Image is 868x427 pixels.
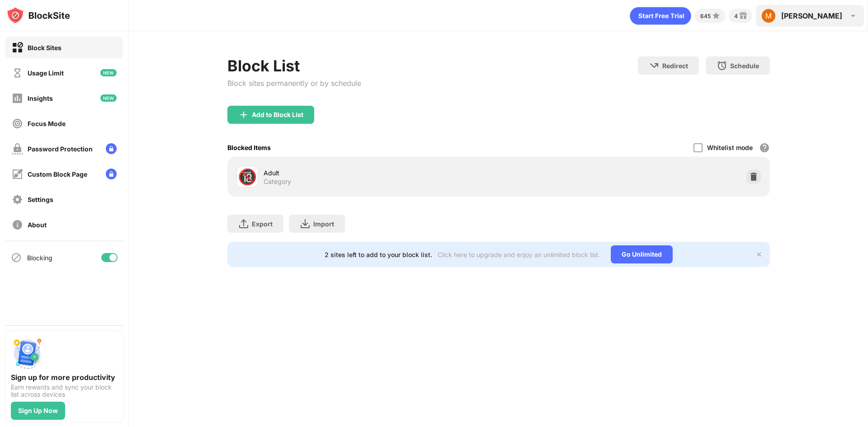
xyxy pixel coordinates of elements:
[711,10,722,21] img: points-small.svg
[325,251,432,258] div: 2 sites left to add to your block list.
[252,111,303,118] div: Add to Block List
[100,94,117,102] img: new-icon.svg
[12,118,23,129] img: focus-off.svg
[28,120,66,127] div: Focus Mode
[252,220,273,228] div: Export
[781,11,842,20] div: [PERSON_NAME]
[28,196,53,203] div: Settings
[28,221,47,229] div: About
[611,245,673,263] div: Go Unlimited
[730,62,759,70] div: Schedule
[227,144,271,151] div: Blocked Items
[238,168,257,186] div: 🔞
[12,219,23,230] img: about-off.svg
[100,69,117,76] img: new-icon.svg
[227,56,361,75] div: Block List
[28,44,61,52] div: Block Sites
[28,69,64,77] div: Usage Limit
[12,42,23,53] img: block-on.svg
[28,94,53,102] div: Insights
[28,145,93,153] div: Password Protection
[264,168,499,178] div: Adult
[12,93,23,104] img: insights-off.svg
[734,13,738,19] div: 4
[761,9,776,23] img: AGNmyxbXLuE3uDhSXKCVEgAKJGwA9IuJTh6Y29vB--5l=s96-c
[264,178,291,186] div: Category
[11,373,118,382] div: Sign up for more productivity
[227,79,361,88] div: Block sites permanently or by schedule
[18,407,58,414] div: Sign Up Now
[11,252,22,263] img: blocking-icon.svg
[12,194,23,205] img: settings-off.svg
[313,220,334,228] div: Import
[12,143,23,155] img: password-protection-off.svg
[12,67,23,79] img: time-usage-off.svg
[662,62,688,70] div: Redirect
[106,169,117,179] img: lock-menu.svg
[700,13,711,19] div: 645
[28,170,87,178] div: Custom Block Page
[438,251,600,258] div: Click here to upgrade and enjoy an unlimited block list.
[755,251,763,258] img: x-button.svg
[738,10,749,21] img: reward-small.svg
[11,337,43,369] img: push-signup.svg
[6,6,70,24] img: logo-blocksite.svg
[106,143,117,154] img: lock-menu.svg
[27,254,52,262] div: Blocking
[11,384,118,398] div: Earn rewards and sync your block list across devices
[12,169,23,180] img: customize-block-page-off.svg
[630,7,691,25] div: animation
[707,144,753,151] div: Whitelist mode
